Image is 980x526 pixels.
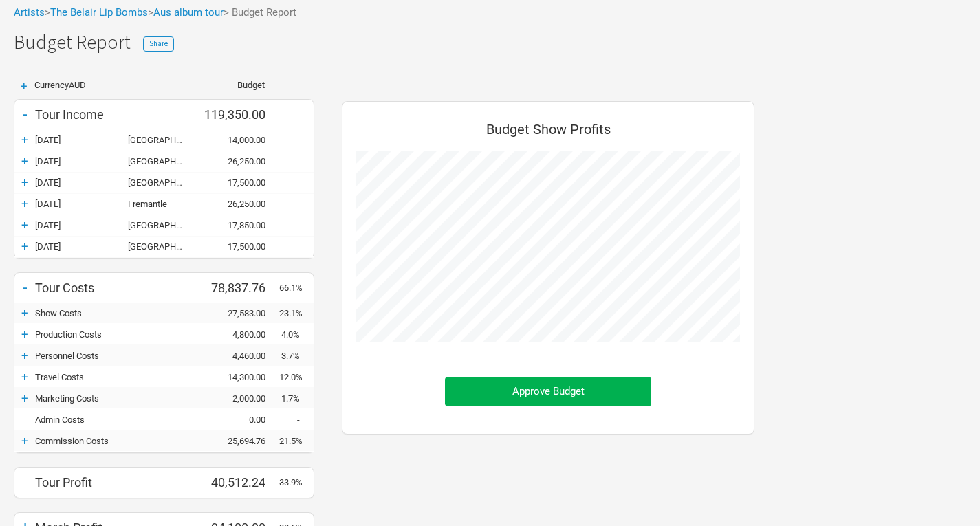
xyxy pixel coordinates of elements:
[14,197,35,210] div: +
[197,475,279,490] div: 40,512.24
[143,36,174,52] button: Share
[34,80,86,90] span: Currency AUD
[35,107,197,122] div: Tour Income
[14,239,35,253] div: +
[197,372,279,382] div: 14,300.00
[356,116,740,151] div: Budget Show Profits
[35,177,128,188] div: 13-Mar-26
[128,156,197,166] div: Melbourne
[279,351,314,361] div: 3.7%
[279,308,314,318] div: 23.1%
[128,177,197,188] div: Adelaide
[14,32,980,53] h1: Budget Report
[128,199,197,209] div: Fremantle
[35,308,197,318] div: Show Costs
[35,156,128,166] div: 07-Mar-26
[279,436,314,446] div: 21.5%
[14,80,34,92] div: +
[197,436,279,446] div: 25,694.76
[35,329,197,340] div: Production Costs
[224,8,296,18] span: > Budget Report
[35,135,128,145] div: 06-Mar-26
[35,393,197,404] div: Marketing Costs
[14,306,35,320] div: +
[14,154,35,168] div: +
[14,327,35,341] div: +
[14,175,35,189] div: +
[35,372,197,382] div: Travel Costs
[279,372,314,382] div: 12.0%
[14,278,35,297] div: -
[197,156,279,166] div: 26,250.00
[50,6,148,19] a: The Belair Lip Bombs
[197,241,279,252] div: 17,500.00
[35,241,128,252] div: 21-Mar-26
[14,434,35,448] div: +
[35,199,128,209] div: 14-Mar-26
[197,415,279,425] div: 0.00
[197,135,279,145] div: 14,000.00
[197,351,279,361] div: 4,460.00
[197,107,279,122] div: 119,350.00
[14,6,45,19] a: Artists
[128,241,197,252] div: Brisbane
[14,133,35,146] div: +
[14,349,35,362] div: +
[35,415,197,425] div: Admin Costs
[196,80,265,89] div: Budget
[445,377,651,406] button: Approve Budget
[197,308,279,318] div: 27,583.00
[197,199,279,209] div: 26,250.00
[153,6,224,19] a: Aus album tour
[14,391,35,405] div: +
[279,415,314,425] div: -
[149,39,168,48] span: Share
[197,177,279,188] div: 17,500.00
[512,385,585,397] span: Approve Budget
[35,436,197,446] div: Commission Costs
[197,281,279,295] div: 78,837.76
[35,220,128,230] div: 20-Mar-26
[128,220,197,230] div: Sydney
[35,351,197,361] div: Personnel Costs
[279,329,314,340] div: 4.0%
[14,370,35,384] div: +
[14,105,35,124] div: -
[35,281,197,295] div: Tour Costs
[14,218,35,232] div: +
[279,393,314,404] div: 1.7%
[45,8,148,18] span: >
[197,329,279,340] div: 4,800.00
[197,393,279,404] div: 2,000.00
[35,475,197,490] div: Tour Profit
[128,135,197,145] div: Hobart
[279,283,314,293] div: 66.1%
[197,220,279,230] div: 17,850.00
[148,8,224,18] span: >
[279,477,314,487] div: 33.9%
